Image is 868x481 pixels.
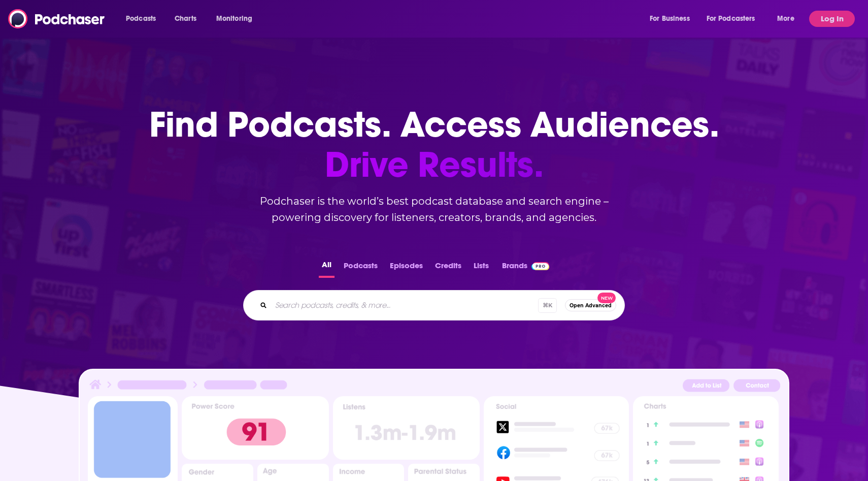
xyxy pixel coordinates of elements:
[149,105,719,185] h1: Find Podcasts. Access Audiences.
[777,12,794,26] span: More
[650,12,690,26] span: For Business
[502,258,549,278] a: BrandsPodchaser Pro
[387,258,426,278] button: Episodes
[538,298,557,313] span: ⌘ K
[119,11,169,27] button: open menu
[182,396,328,460] img: Podcast Insights Power score
[175,12,196,26] span: Charts
[319,258,335,278] button: All
[809,11,855,27] button: Log In
[243,290,625,320] div: Search podcasts, credits, & more...
[643,11,703,27] button: open menu
[126,12,156,26] span: Podcasts
[432,258,464,278] button: Credits
[700,11,770,27] button: open menu
[333,396,480,460] img: Podcast Insights Listens
[149,145,719,185] span: Drive Results.
[168,11,203,27] a: Charts
[88,378,780,396] img: Podcast Insights Header
[570,303,612,308] span: Open Advanced
[565,299,616,311] button: Open AdvancedNew
[8,9,106,28] img: Podchaser - Follow, Share and Rate Podcasts
[231,193,637,226] h2: Podchaser is the world’s best podcast database and search engine – powering discovery for listene...
[209,11,265,27] button: open menu
[471,258,492,278] button: Lists
[271,297,538,313] input: Search podcasts, credits, & more...
[341,258,381,278] button: Podcasts
[531,262,549,270] img: Podchaser Pro
[216,12,252,26] span: Monitoring
[707,12,755,26] span: For Podcasters
[597,293,616,303] span: New
[770,11,807,27] button: open menu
